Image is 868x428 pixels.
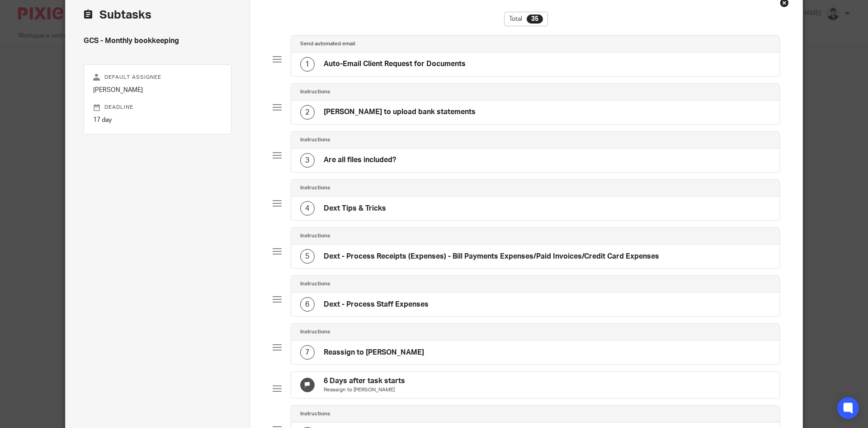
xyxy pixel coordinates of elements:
div: 4 [300,201,315,216]
p: Default assignee [93,74,222,81]
div: 3 [300,153,315,168]
div: 2 [300,105,315,120]
p: Deadline [93,104,222,111]
h4: Instructions [300,136,330,144]
h4: Instructions [300,184,330,192]
h4: Are all files included? [324,155,396,165]
h4: Dext - Process Staff Expenses [324,300,429,309]
div: Total [504,12,548,26]
h2: Subtasks [84,7,151,23]
p: [PERSON_NAME] [93,86,222,95]
h4: Send automated email [300,40,355,48]
h4: Instructions [300,410,330,418]
h4: Instructions [300,88,330,96]
p: 17 day [93,115,222,125]
h4: Dext Tips & Tricks [324,204,386,213]
h4: Instructions [300,232,330,240]
div: 5 [300,249,315,264]
h4: 6 Days after task starts [324,376,405,386]
div: 7 [300,345,315,360]
div: 6 [300,297,315,312]
h4: [PERSON_NAME] to upload bank statements [324,107,476,117]
h4: Reassign to [PERSON_NAME] [324,348,424,357]
div: 35 [527,14,543,24]
h4: Instructions [300,280,330,288]
h4: Instructions [300,328,330,336]
h4: Dext - Process Receipts (Expenses) - Bill Payments Expenses/Paid Invoices/Credit Card Expenses [324,252,659,261]
h4: Auto-Email Client Request for Documents [324,59,466,69]
h4: GCS - Monthly bookkeeping [84,36,231,46]
div: 1 [300,57,315,72]
p: Reassign to [PERSON_NAME] [324,386,405,394]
